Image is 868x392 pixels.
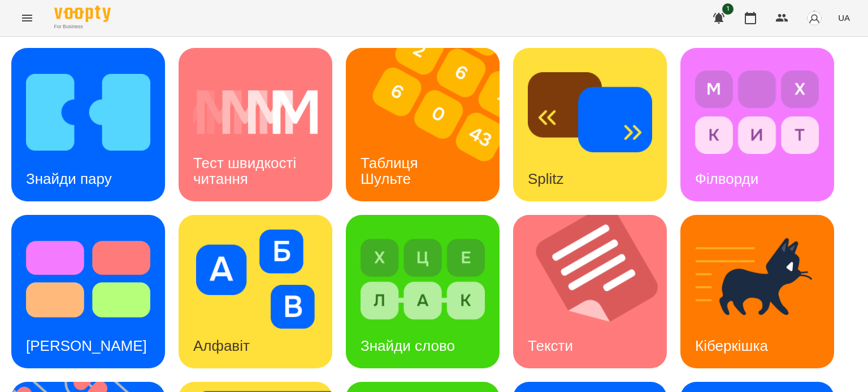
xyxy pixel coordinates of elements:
[361,155,422,187] h3: Таблиця Шульте
[179,48,332,201] a: Тест швидкості читанняТест швидкості читання
[11,215,165,368] a: Тест Струпа[PERSON_NAME]
[513,215,681,368] img: Тексти
[834,7,854,28] button: UA
[193,230,318,329] img: Алфавіт
[513,215,667,368] a: ТекстиТексти
[361,230,485,329] img: Знайди слово
[14,5,41,32] button: Menu
[528,337,573,354] h3: Тексти
[722,3,734,15] span: 1
[695,230,819,329] img: Кіберкішка
[26,170,112,187] h3: Знайди пару
[54,23,111,30] span: For Business
[680,48,834,201] a: ФілвордиФілворди
[695,337,768,354] h3: Кіберкішка
[179,215,332,368] a: АлфавітАлфавіт
[695,63,819,162] img: Філворди
[695,170,758,187] h3: Філворди
[680,215,834,368] a: КіберкішкаКіберкішка
[11,48,165,201] a: Знайди паруЗнайди пару
[26,230,150,329] img: Тест Струпа
[361,337,455,354] h3: Знайди слово
[193,63,318,162] img: Тест швидкості читання
[193,337,250,354] h3: Алфавіт
[26,337,147,354] h3: [PERSON_NAME]
[528,170,564,187] h3: Splitz
[528,63,652,162] img: Splitz
[346,215,500,368] a: Знайди словоЗнайди слово
[193,155,300,187] h3: Тест швидкості читання
[54,6,111,22] img: Voopty Logo
[346,48,514,201] img: Таблиця Шульте
[346,48,500,201] a: Таблиця ШультеТаблиця Шульте
[513,48,667,201] a: SplitzSplitz
[806,10,822,26] img: avatar_s.png
[838,12,850,24] span: UA
[26,63,150,162] img: Знайди пару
